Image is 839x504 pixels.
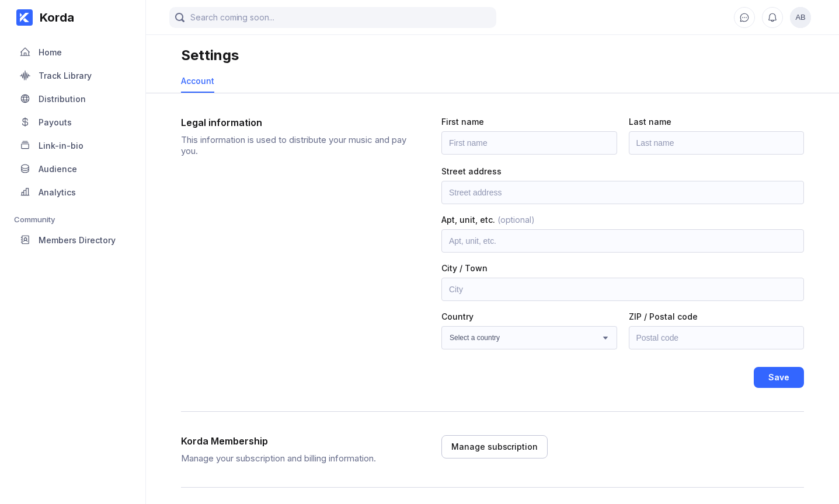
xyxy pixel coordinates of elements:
[495,215,535,225] span: (optional)
[33,10,74,24] div: Korda
[441,229,804,253] input: Apt, unit, etc.
[441,435,548,459] button: Manage subscription
[181,117,417,128] div: Legal information
[629,131,805,155] input: Last name
[441,117,617,127] div: First name
[441,311,617,321] div: Country
[441,263,804,273] div: City / Town
[14,229,131,252] a: Members Directory
[14,41,131,64] a: Home
[790,7,811,28] button: AB
[39,164,77,174] div: Audience
[39,117,72,127] div: Payouts
[754,367,804,388] button: Save
[14,87,131,111] a: Distribution
[181,70,214,93] a: Account
[181,47,239,64] div: Settings
[39,71,92,80] div: Track Library
[39,235,116,245] div: Members Directory
[629,326,805,349] input: Postal code
[629,311,805,321] div: ZIP / Postal code
[14,134,131,157] a: Link-in-bio
[39,187,76,197] div: Analytics
[768,372,789,383] div: Save
[181,435,417,447] div: Korda Membership
[441,215,804,225] div: Apt, unit, etc.
[39,141,83,150] div: Link-in-bio
[39,47,62,57] div: Home
[14,64,131,87] a: Track Library
[441,131,617,155] input: First name
[790,7,811,28] div: Adon Brian
[181,76,214,86] div: Account
[14,157,131,181] a: Audience
[629,117,805,127] div: Last name
[169,7,496,28] input: Search coming soon...
[14,181,131,204] a: Analytics
[14,111,131,134] a: Payouts
[181,453,423,464] div: Manage your subscription and billing information.
[441,278,804,301] input: City
[181,134,423,156] div: This information is used to distribute your music and pay you.
[39,94,86,104] div: Distribution
[441,166,804,176] div: Street address
[451,441,538,453] div: Manage subscription
[441,181,804,204] input: Street address
[14,215,131,224] div: Community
